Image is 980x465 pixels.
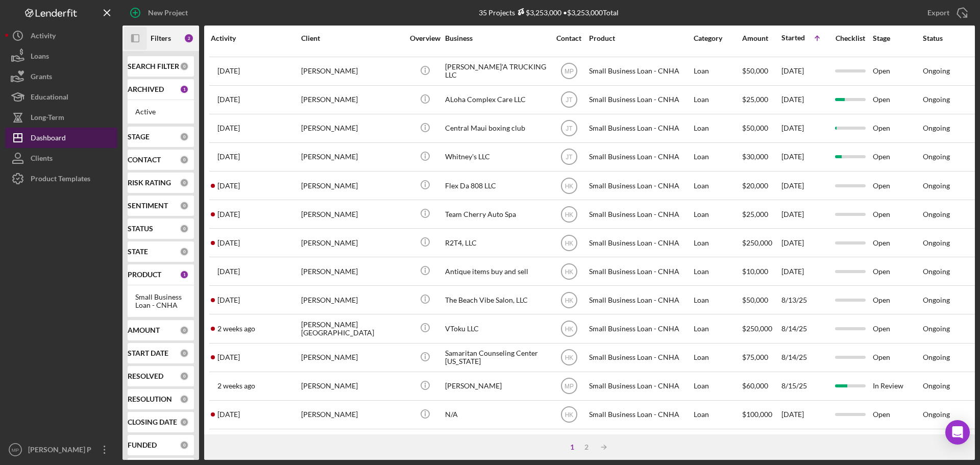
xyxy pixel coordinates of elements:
[742,324,772,333] span: $250,000
[923,325,950,333] div: Ongoing
[694,86,741,113] div: Loan
[565,297,573,304] text: HK
[565,182,573,189] text: HK
[180,349,189,358] div: 0
[781,86,827,113] div: [DATE]
[781,34,805,42] div: Started
[873,315,922,342] div: Open
[128,85,164,93] b: ARCHIVED
[923,410,950,419] div: Ongoing
[180,201,189,210] div: 0
[180,224,189,233] div: 0
[26,439,92,462] div: [PERSON_NAME] P
[945,420,970,445] div: Open Intercom Messenger
[781,315,827,342] div: 8/14/25
[301,143,403,170] div: [PERSON_NAME]
[445,34,547,42] div: Business
[923,296,950,304] div: Ongoing
[873,86,922,113] div: Open
[301,86,403,113] div: [PERSON_NAME]
[589,143,691,170] div: Small Business Loan - CNHA
[565,383,574,390] text: MP
[301,58,403,85] div: [PERSON_NAME]
[217,95,240,104] time: 2025-07-30 20:40
[301,201,403,228] div: [PERSON_NAME]
[694,344,741,371] div: Loan
[217,182,240,190] time: 2025-08-08 15:29
[927,3,949,23] div: Export
[301,315,403,342] div: [PERSON_NAME][GEOGRAPHIC_DATA]
[128,441,157,449] b: FUNDED
[128,202,168,210] b: SENTIMENT
[217,410,240,419] time: 2025-08-18 17:45
[694,143,741,170] div: Loan
[5,148,117,168] a: Clients
[781,58,827,85] div: [DATE]
[31,46,49,69] div: Loans
[128,248,148,256] b: STATE
[128,62,179,70] b: SEARCH FILTER
[180,372,189,381] div: 0
[180,326,189,335] div: 0
[781,258,827,285] div: [DATE]
[445,344,547,371] div: Samaritan Counseling Center [US_STATE]
[5,87,117,107] button: Educational
[923,182,950,190] div: Ongoing
[923,382,950,390] div: Ongoing
[128,271,161,279] b: PRODUCT
[31,66,52,89] div: Grants
[589,373,691,400] div: Small Business Loan - CNHA
[180,85,189,94] div: 1
[742,152,768,161] span: $30,000
[445,258,547,285] div: Antique items buy and sell
[180,395,189,404] div: 0
[128,225,153,233] b: STATUS
[180,418,189,427] div: 0
[742,238,772,247] span: $250,000
[128,395,172,403] b: RESOLUTION
[5,26,117,46] a: Activity
[217,267,240,276] time: 2025-08-11 23:03
[694,315,741,342] div: Loan
[589,286,691,313] div: Small Business Loan - CNHA
[565,268,573,275] text: HK
[589,315,691,342] div: Small Business Loan - CNHA
[5,46,117,66] button: Loans
[5,168,117,189] button: Product Templates
[301,229,403,256] div: [PERSON_NAME]
[742,353,768,361] span: $75,000
[694,258,741,285] div: Loan
[742,381,768,390] span: $60,000
[445,115,547,142] div: Central Maui boxing club
[742,34,780,42] div: Amount
[515,8,561,17] div: $3,253,000
[217,325,255,333] time: 2025-09-01 18:44
[301,172,403,199] div: [PERSON_NAME]
[445,86,547,113] div: ALoha Complex Care LLC
[5,439,117,460] button: MP[PERSON_NAME] P
[217,153,240,161] time: 2025-08-18 22:16
[589,34,691,42] div: Product
[923,34,972,42] div: Status
[445,401,547,428] div: N/A
[31,87,68,110] div: Educational
[923,210,950,218] div: Ongoing
[781,115,827,142] div: [DATE]
[873,34,922,42] div: Stage
[565,443,579,451] div: 1
[742,210,768,218] span: $25,000
[301,286,403,313] div: [PERSON_NAME]
[31,128,66,151] div: Dashboard
[589,401,691,428] div: Small Business Loan - CNHA
[923,267,950,276] div: Ongoing
[589,229,691,256] div: Small Business Loan - CNHA
[589,258,691,285] div: Small Business Loan - CNHA
[873,286,922,313] div: Open
[128,179,171,187] b: RISK RATING
[5,107,117,128] button: Long-Term
[5,66,117,87] button: Grants
[128,133,150,141] b: STAGE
